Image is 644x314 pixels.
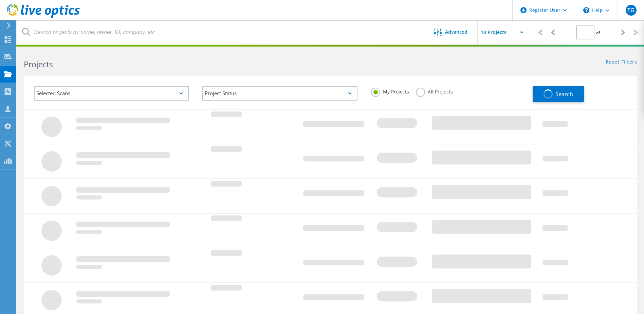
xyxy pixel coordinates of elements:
[7,14,80,19] a: Live Optics Dashboard
[17,20,424,44] input: Search projects by name, owner, ID, company, etc
[416,88,453,94] label: All Projects
[371,88,409,94] label: My Projects
[630,20,644,45] div: |
[606,59,637,65] a: Reset Filters
[555,90,573,98] span: Search
[202,86,357,101] div: Project Status
[24,59,53,70] b: Projects
[533,86,584,102] button: Search
[532,20,546,45] div: |
[627,7,634,13] span: TG
[596,30,600,36] span: of
[34,86,189,101] div: Selected Scans
[445,30,467,34] span: Advanced
[583,7,589,13] svg: \n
